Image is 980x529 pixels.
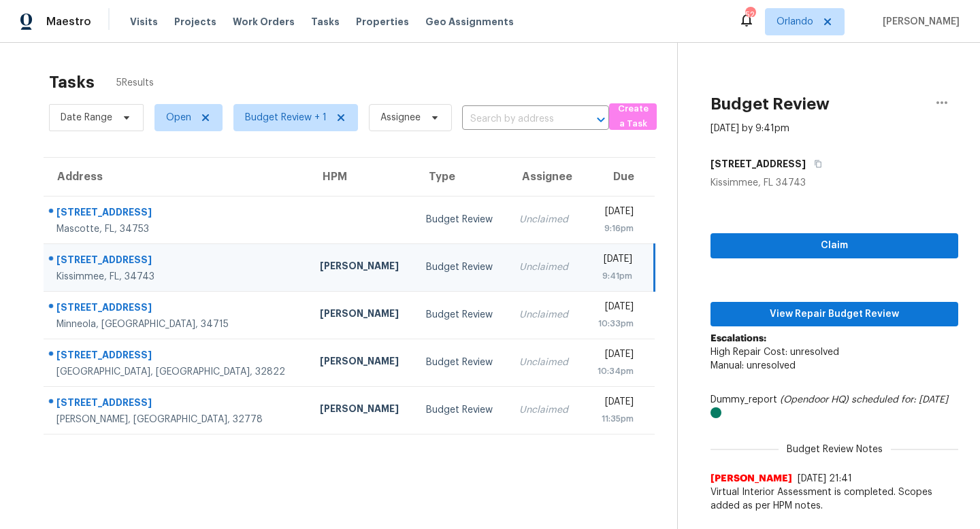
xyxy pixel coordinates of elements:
div: 10:33pm [593,317,633,330]
span: Projects [174,15,216,29]
span: Create a Task [616,101,650,133]
div: Mascotte, FL, 34753 [56,222,298,236]
div: [DATE] [593,300,633,317]
button: Open [591,110,610,129]
div: Dummy_report [710,393,958,420]
div: Budget Review [426,308,497,322]
div: Minneola, [GEOGRAPHIC_DATA], 34715 [56,318,298,331]
th: Type [415,158,508,196]
div: Budget Review [426,213,497,226]
button: Create a Task [609,103,657,130]
div: 9:41pm [593,269,632,283]
th: Assignee [508,158,583,196]
span: Tasks [311,17,340,27]
div: [STREET_ADDRESS] [56,396,298,413]
div: 9:16pm [593,222,633,235]
div: [DATE] [593,395,633,412]
div: 52 [745,8,755,22]
input: Search by address [462,109,571,130]
div: Budget Review [426,356,497,369]
span: Open [166,111,191,124]
h5: [STREET_ADDRESS] [710,157,806,171]
th: HPM [309,158,415,196]
div: Unclaimed [519,403,572,417]
span: Budget Review Notes [779,443,891,456]
div: Kissimmee, FL 34743 [710,176,958,190]
div: [DATE] by 9:41pm [710,122,789,135]
div: Unclaimed [519,308,572,322]
div: Kissimmee, FL, 34743 [56,270,298,284]
span: Budget Review + 1 [245,111,327,124]
span: Visits [130,15,158,29]
div: Budget Review [426,260,497,274]
i: (Opendoor HQ) [780,395,849,405]
h2: Budget Review [710,97,830,111]
div: [PERSON_NAME] [320,259,404,276]
div: Budget Review [426,403,497,417]
span: Work Orders [233,15,295,29]
span: View Repair Budget Review [721,306,947,323]
div: [PERSON_NAME] [320,402,404,419]
button: View Repair Budget Review [710,302,958,327]
div: [DATE] [593,347,633,364]
span: [DATE] 21:41 [798,474,852,483]
span: Properties [356,15,409,29]
div: [STREET_ADDRESS] [56,348,298,365]
div: Unclaimed [519,356,572,369]
div: [STREET_ADDRESS] [56,253,298,270]
span: Manual: unresolved [710,361,796,371]
span: Date Range [61,111,112,124]
span: [PERSON_NAME] [710,472,792,485]
div: [PERSON_NAME], [GEOGRAPHIC_DATA], 32778 [56,413,298,426]
div: [PERSON_NAME] [320,307,404,324]
div: Unclaimed [519,213,572,226]
div: [DATE] [593,205,633,222]
span: Maestro [46,15,91,29]
div: 10:34pm [593,364,633,378]
b: Escalations: [710,334,766,343]
th: Address [44,158,309,196]
span: Geo Assignments [425,15,514,29]
span: Virtual Interior Assessment is completed. Scopes added as per HPM notes. [710,485,958,513]
div: [PERSON_NAME] [320,354,404,371]
span: Claim [721,237,947,254]
h2: Tasks [49,75,95,89]
div: [STREET_ADDRESS] [56,205,298,222]
i: scheduled for: [DATE] [851,395,948,405]
button: Copy Address [806,152,824,176]
button: Claim [710,233,958,258]
span: Assignee [380,111,421,124]
div: [DATE] [593,252,632,269]
div: [STREET_ADDRESS] [56,301,298,318]
div: Unclaimed [519,260,572,274]
span: High Repair Cost: unresolved [710,347,839,357]
div: 11:35pm [593,412,633,426]
span: 5 Results [116,76,154,90]
div: [GEOGRAPHIC_DATA], [GEOGRAPHIC_DATA], 32822 [56,365,298,379]
span: [PERSON_NAME] [877,15,960,29]
th: Due [583,158,654,196]
span: Orlando [777,15,813,29]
